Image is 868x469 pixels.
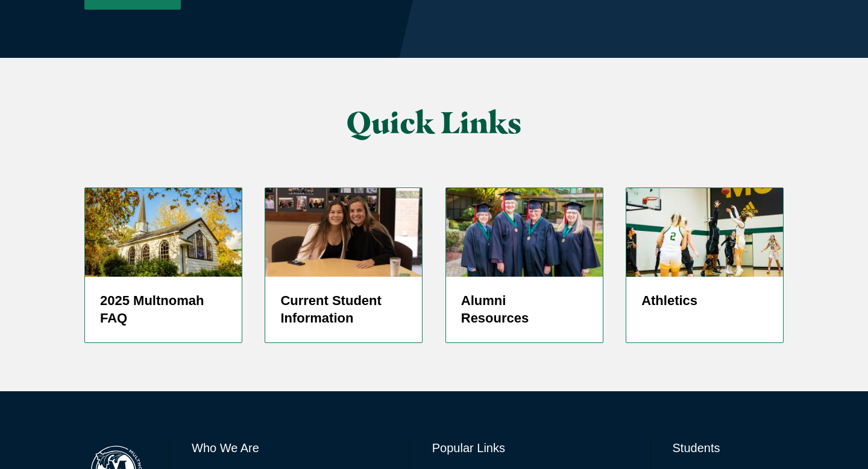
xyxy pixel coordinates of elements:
img: WBBALL_WEB [626,188,783,276]
a: Prayer Chapel in Fall 2025 Multnomah FAQ [84,187,242,343]
a: Women's Basketball player shooting jump shot Athletics [626,187,784,343]
h5: Alumni Resources [461,292,588,328]
h5: 2025 Multnomah FAQ [100,292,227,328]
img: screenshot-2024-05-27-at-1.37.12-pm [265,188,422,276]
h5: Current Student Information [280,292,407,328]
img: Prayer Chapel in Fall [85,188,242,276]
h6: Popular Links [432,439,629,456]
a: 50 Year Alumni 2019 Alumni Resources [445,187,603,343]
h6: Students [673,439,784,456]
h5: Athletics [641,292,768,310]
h6: Who We Are [192,439,388,456]
h2: Quick Links [205,106,664,139]
a: screenshot-2024-05-27-at-1.37.12-pm Current Student Information [265,187,423,343]
img: 50 Year Alumni 2019 [446,188,603,276]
